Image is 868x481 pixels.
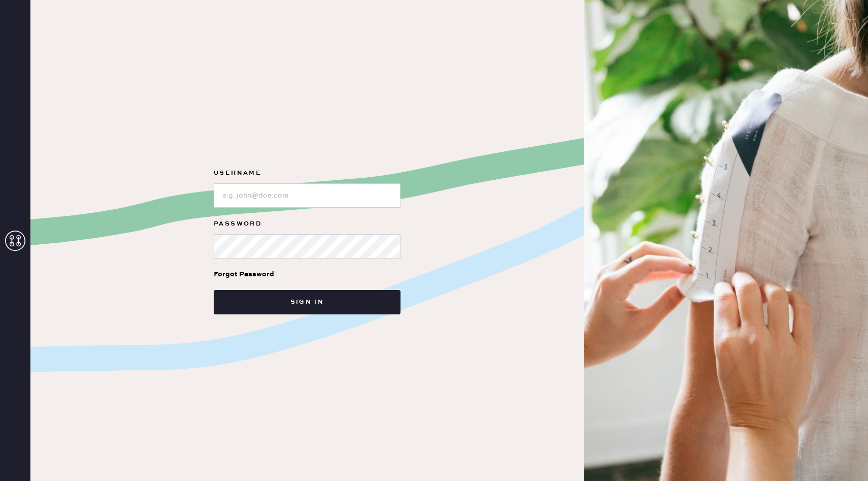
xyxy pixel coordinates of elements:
[214,269,274,280] div: Forgot Password
[214,183,400,208] input: e.g. john@doe.com
[214,167,400,179] label: Username
[820,435,863,479] iframe: Front Chat
[214,259,274,290] a: Forgot Password
[214,290,400,314] button: Sign in
[214,218,400,230] label: Password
